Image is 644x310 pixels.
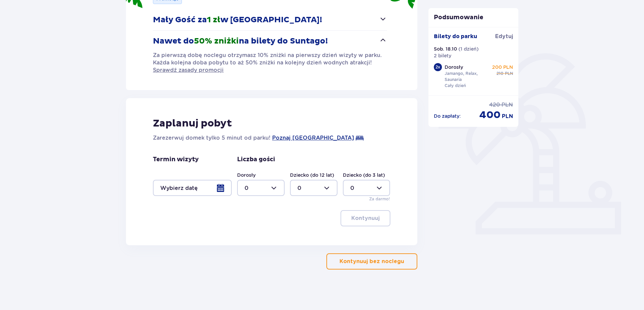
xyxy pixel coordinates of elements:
p: Zarezerwuj domek tylko 5 minut od parku! [153,134,270,142]
span: 1 zł [207,15,220,25]
label: Dziecko (do 3 lat) [343,172,385,178]
span: PLN [502,113,513,120]
span: 50% zniżki [194,36,239,46]
span: 400 [479,109,501,121]
span: 210 [496,71,504,77]
button: Mały Gość za1 złw [GEOGRAPHIC_DATA]! [153,9,387,30]
p: Mały Gość za w [GEOGRAPHIC_DATA]! [153,15,322,25]
span: PLN [502,101,513,109]
span: 420 [489,101,500,109]
p: 200 PLN [492,64,513,71]
p: Kontynuuj [351,215,380,222]
p: Liczba gości [237,156,275,164]
div: Nawet do50% zniżkina bilety do Suntago! [153,52,387,74]
span: Edytuj [495,33,513,40]
label: Dorosły [237,172,256,178]
p: Sob. 18.10 [434,46,457,52]
span: PLN [505,71,513,77]
p: ( 1 dzień ) [458,46,479,52]
p: Cały dzień [445,83,466,89]
p: Bilety do parku [434,33,477,40]
p: Do zapłaty : [434,113,461,119]
p: 2 bilety [434,52,451,59]
a: Sprawdź zasady promocji [153,66,224,74]
p: Podsumowanie [428,13,519,22]
div: 2 x [434,63,442,71]
button: Kontynuuj bez noclegu [326,253,417,270]
p: Za darmo! [369,196,390,202]
a: Poznaj [GEOGRAPHIC_DATA] [272,134,354,142]
p: Za pierwszą dobę noclegu otrzymasz 10% zniżki na pierwszy dzień wizyty w parku. Każda kolejna dob... [153,52,387,74]
p: Jamango, Relax, Saunaria [445,71,491,83]
p: Zaplanuj pobyt [153,117,232,130]
p: Nawet do na bilety do Suntago! [153,36,328,46]
p: Kontynuuj bez noclegu [340,258,404,265]
p: Termin wizyty [153,156,199,164]
label: Dziecko (do 12 lat) [290,172,334,178]
p: Dorosły [445,64,463,71]
button: Nawet do50% zniżkina bilety do Suntago! [153,31,387,52]
button: Kontynuuj [341,210,390,226]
